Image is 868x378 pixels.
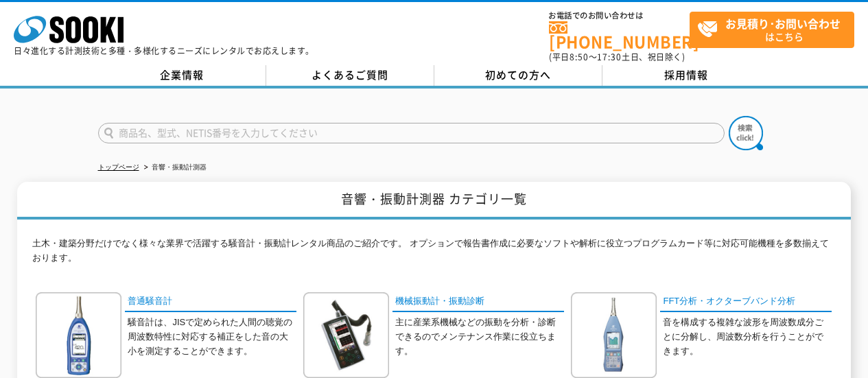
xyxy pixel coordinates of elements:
a: 機械振動計・振動診断 [392,292,564,312]
span: (平日 ～ 土日、祝日除く) [549,51,685,63]
span: 8:50 [570,51,589,63]
p: 騒音計は、JISで定められた人間の聴覚の周波数特性に対応する補正をした音の大小を測定することができます。 [128,316,296,358]
p: 音を構成する複雑な波形を周波数成分ごとに分解し、周波数分析を行うことができます。 [663,316,832,358]
h1: 音響・振動計測器 カテゴリ一覧 [17,182,850,220]
img: FFT分析・オクターブバンド分析 [571,292,657,378]
a: トップページ [98,163,139,171]
input: 商品名、型式、NETIS番号を入力してください [98,123,725,143]
img: 機械振動計・振動診断 [303,292,389,378]
p: 土木・建築分野だけでなく様々な業界で活躍する騒音計・振動計レンタル商品のご紹介です。 オプションで報告書作成に必要なソフトや解析に役立つプログラムカード等に対応可能機種を多数揃えております。 [32,237,835,272]
a: よくあるご質問 [266,65,434,86]
span: 初めての方へ [485,67,551,82]
a: 初めての方へ [434,65,602,86]
strong: お見積り･お問い合わせ [725,15,841,32]
a: [PHONE_NUMBER] [549,21,690,49]
p: 日々進化する計測技術と多種・多様化するニーズにレンタルでお応えします。 [14,47,314,55]
span: はこちら [697,12,854,47]
p: 主に産業系機械などの振動を分析・診断できるのでメンテナンス作業に役立ちます。 [395,316,564,358]
img: btn_search.png [729,116,763,150]
li: 音響・振動計測器 [141,161,207,175]
a: FFT分析・オクターブバンド分析 [660,292,832,312]
span: お電話でのお問い合わせは [549,12,690,20]
a: 採用情報 [602,65,771,86]
a: 普通騒音計 [125,292,296,312]
a: 企業情報 [98,65,266,86]
span: 17:30 [597,51,622,63]
img: 普通騒音計 [36,292,121,378]
a: お見積り･お問い合わせはこちら [690,12,854,48]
